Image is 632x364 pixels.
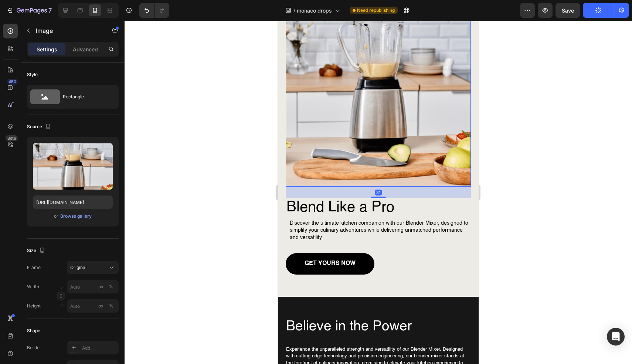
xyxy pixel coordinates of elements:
button: 7 [3,3,55,18]
span: Save [562,7,574,14]
iframe: Design area [278,21,479,364]
div: Shape [27,327,40,334]
div: Rectangle [63,88,108,105]
button: px [107,282,116,291]
input: px% [67,299,119,313]
button: Browse gallery [60,212,92,220]
div: 31 [97,169,104,175]
div: Browse gallery [60,213,92,220]
input: https://example.com/image.jpg [33,195,113,209]
div: % [109,303,113,309]
span: or [54,212,58,221]
p: Settings [37,45,57,53]
span: Need republishing [357,7,395,14]
button: % [96,302,105,310]
div: Border [27,344,41,351]
img: preview-image [33,143,113,190]
div: Open Intercom Messenger [607,328,625,346]
span: / [293,7,295,14]
p: Image [36,26,99,35]
button: % [96,282,105,291]
div: Source [27,122,52,132]
div: 450 [7,79,18,85]
div: Style [27,71,38,78]
p: 7 [48,6,52,15]
label: Width [27,283,39,290]
p: Advanced [73,45,98,53]
p: Experience the unparalleled strength and versatility of our Blender Mixer. Designed with cutting-... [8,326,193,353]
button: px [107,302,116,310]
label: Height [27,303,41,309]
label: Frame [27,264,41,271]
div: Beta [6,135,18,141]
div: % [109,283,113,290]
input: px% [67,280,119,293]
h2: Believe in the Power [7,297,193,316]
div: Size [27,246,47,256]
div: Undo/Redo [139,3,169,18]
span: Original [70,264,86,271]
span: monaco drops [297,7,332,14]
div: px [98,283,103,290]
button: Save [555,3,580,18]
div: Add... [82,345,117,351]
div: px [98,303,103,309]
button: Original [67,261,119,274]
